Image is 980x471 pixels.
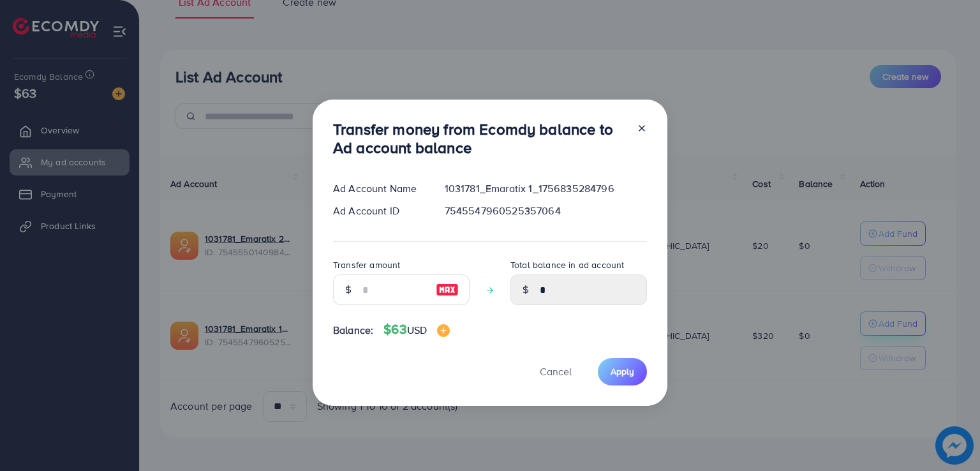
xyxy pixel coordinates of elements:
[434,181,657,196] div: 1031781_Emaratix 1_1756835284796
[611,365,634,378] span: Apply
[524,358,588,385] button: Cancel
[598,358,647,385] button: Apply
[323,204,434,218] div: Ad Account ID
[333,120,627,157] h3: Transfer money from Ecomdy balance to Ad account balance
[333,323,373,338] span: Balance:
[510,258,624,271] label: Total balance in ad account
[383,322,450,338] h4: $63
[333,258,400,271] label: Transfer amount
[540,364,572,378] span: Cancel
[436,282,459,297] img: image
[434,204,657,218] div: 7545547960525357064
[323,181,434,196] div: Ad Account Name
[407,323,427,337] span: USD
[437,324,450,337] img: image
